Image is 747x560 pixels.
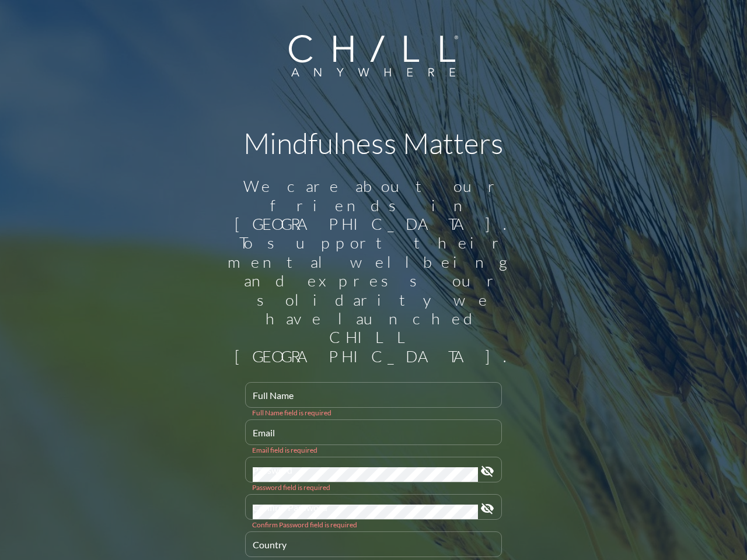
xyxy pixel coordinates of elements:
[252,446,495,454] div: Email field is required
[253,430,494,444] input: Email
[480,464,494,478] i: visibility_off
[253,542,494,556] input: Country
[252,408,495,417] div: Full Name field is required
[253,393,494,407] input: Full Name
[222,177,525,366] div: We care about our friends in [GEOGRAPHIC_DATA]. To support their mental wellbeing and express our...
[252,520,495,529] div: Confirm Password field is required
[253,505,478,519] input: Confirm Password
[253,467,478,482] input: Password
[480,502,494,516] i: visibility_off
[252,483,495,492] div: Password field is required
[222,125,525,160] h1: Mindfulness Matters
